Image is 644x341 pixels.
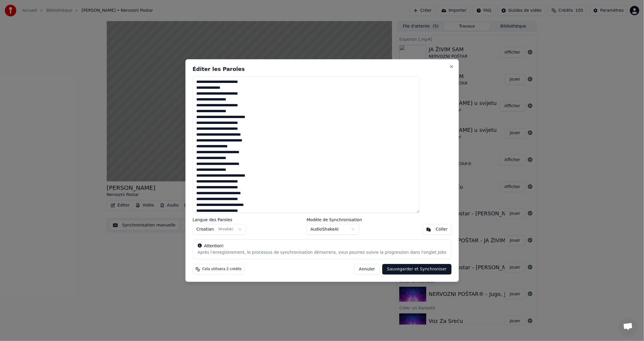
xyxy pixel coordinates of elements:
div: Attention! [197,243,446,249]
button: Coller [422,224,452,235]
div: Coller [436,226,448,232]
label: Langue des Paroles [192,218,246,222]
button: Sauvegarder et Synchroniser [382,264,452,274]
label: Modèle de Synchronisation [307,218,362,222]
h2: Éditer les Paroles [192,67,451,72]
span: Cela utilisera 2 crédits [202,267,241,272]
div: Après l'enregistrement, le processus de synchronisation démarrera, vous pourrez suivre la progres... [197,250,446,255]
button: Annuler [354,264,380,274]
